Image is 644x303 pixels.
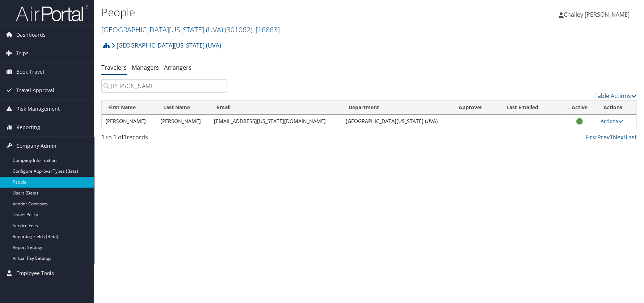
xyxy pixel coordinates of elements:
[16,5,88,22] img: airportal-logo.png
[16,264,54,282] span: Employee Tools
[564,11,630,19] span: Chailey [PERSON_NAME]
[16,100,60,118] span: Risk Management
[16,81,54,99] span: Travel Approval
[559,4,637,25] a: Chailey [PERSON_NAME]
[500,101,562,115] th: Last Emailed: activate to sort column ascending
[597,101,636,115] th: Actions
[597,133,610,141] a: Prev
[210,115,342,128] td: [EMAIL_ADDRESS][US_STATE][DOMAIN_NAME]
[101,25,280,34] a: [GEOGRAPHIC_DATA][US_STATE] (UVA)
[16,137,56,155] span: Company Admin
[452,101,500,115] th: Approver
[610,133,613,141] a: 1
[157,101,210,115] th: Last Name: activate to sort column ascending
[132,64,159,71] a: Managers
[157,115,210,128] td: [PERSON_NAME]
[626,133,637,141] a: Last
[594,92,637,100] a: Table Actions
[111,38,221,53] a: [GEOGRAPHIC_DATA][US_STATE] (UVA)
[101,64,127,71] a: Travelers
[342,115,452,128] td: [GEOGRAPHIC_DATA][US_STATE] (UVA)
[123,133,127,141] span: 1
[102,101,157,115] th: First Name: activate to sort column ascending
[252,25,280,34] span: , [ 16863 ]
[16,26,46,44] span: Dashboards
[102,115,157,128] td: [PERSON_NAME]
[225,25,252,34] span: ( 301062 )
[16,63,44,81] span: Book Travel
[16,118,40,136] span: Reporting
[585,133,597,141] a: First
[101,5,458,20] h1: People
[101,79,227,93] input: Search
[613,133,626,141] a: Next
[164,64,191,71] a: Arrangers
[600,118,623,124] a: Actions
[101,133,227,145] div: 1 to 1 of records
[210,101,342,115] th: Email: activate to sort column ascending
[562,101,597,115] th: Active: activate to sort column ascending
[342,101,452,115] th: Department: activate to sort column ascending
[16,44,29,62] span: Trips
